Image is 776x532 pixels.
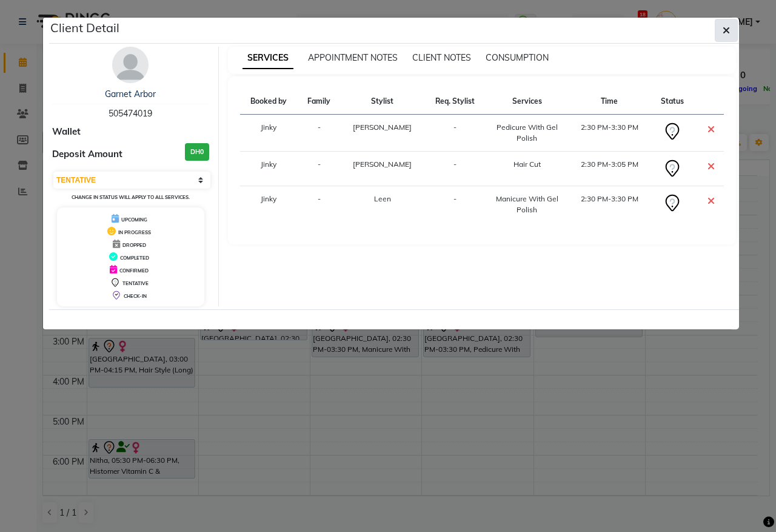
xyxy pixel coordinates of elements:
[486,89,569,115] th: Services
[569,89,651,115] th: Time
[569,115,651,152] td: 2:30 PM-3:30 PM
[493,194,561,215] div: Manicure With Gel Polish
[124,293,147,299] span: CHECK-IN
[341,89,424,115] th: Stylist
[298,89,341,115] th: Family
[185,143,209,161] h3: DH0
[120,255,149,261] span: COMPLETED
[240,152,298,186] td: Jinky
[353,123,412,132] span: [PERSON_NAME]
[424,186,486,223] td: -
[105,89,156,99] a: Garnet Arbor
[308,52,398,63] span: APPOINTMENT NOTES
[298,152,341,186] td: -
[493,159,561,170] div: Hair Cut
[298,186,341,223] td: -
[240,89,298,115] th: Booked by
[424,115,486,152] td: -
[569,186,651,223] td: 2:30 PM-3:30 PM
[240,186,298,223] td: Jinky
[52,125,81,139] span: Wallet
[424,152,486,186] td: -
[569,152,651,186] td: 2:30 PM-3:05 PM
[374,194,391,203] span: Leen
[298,115,341,152] td: -
[119,268,149,274] span: CONFIRMED
[424,89,486,115] th: Req. Stylist
[52,147,122,161] span: Deposit Amount
[486,52,549,63] span: CONSUMPTION
[242,47,293,69] span: SERVICES
[50,19,119,37] h5: Client Detail
[493,122,561,144] div: Pedicure With Gel Polish
[121,217,147,223] span: UPCOMING
[112,47,149,83] img: avatar
[122,280,149,286] span: TENTATIVE
[240,115,298,152] td: Jinky
[651,89,694,115] th: Status
[72,194,190,200] small: Change in status will apply to all services.
[109,108,152,119] span: 505474019
[122,242,146,248] span: DROPPED
[412,52,471,63] span: CLIENT NOTES
[118,229,151,235] span: IN PROGRESS
[353,160,412,169] span: [PERSON_NAME]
